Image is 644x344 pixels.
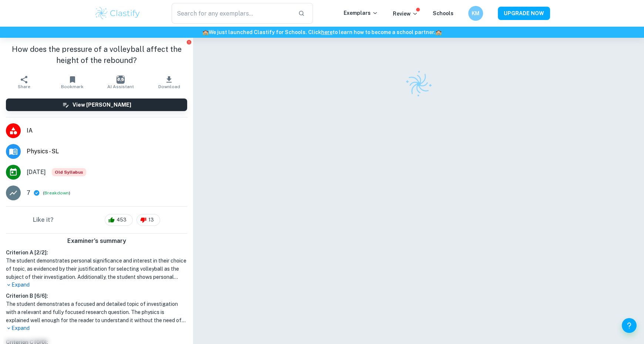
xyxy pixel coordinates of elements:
button: View [PERSON_NAME] [6,98,187,111]
div: Starting from the May 2025 session, the Physics IA requirements have changed. It's OK to refer to... [52,168,86,176]
p: Review [393,10,418,18]
button: UPGRADE NOW [498,7,550,20]
img: AI Assistant [117,76,125,84]
p: 7 [27,188,30,197]
button: Bookmark [48,72,97,93]
h1: The student demonstrates a focused and detailed topic of investigation with a relevant and fully ... [6,300,187,324]
span: AI Assistant [107,84,134,89]
h6: View [PERSON_NAME] [73,101,131,109]
span: Bookmark [61,84,84,89]
span: Physics - SL [27,147,187,156]
div: 13 [136,214,160,226]
h6: We just launched Clastify for Schools. Click to learn how to become a school partner. [1,28,643,36]
a: here [321,29,333,35]
span: 13 [144,216,158,224]
span: 453 [112,216,131,224]
img: Clastify logo [400,66,437,103]
span: ( ) [43,190,70,197]
button: AI Assistant [97,72,145,93]
input: Search for any exemplars... [172,3,293,24]
h1: How does the pressure of a volleyball affect the height of the rebound? [6,44,187,66]
h6: Criterion A [ 2 / 2 ]: [6,248,187,257]
h1: The student demonstrates personal significance and interest in their choice of topic, as evidence... [6,257,187,281]
div: 453 [105,214,133,226]
span: Share [18,84,30,89]
p: Expand [6,324,187,332]
p: Expand [6,281,187,289]
button: Help and Feedback [622,318,637,333]
span: Old Syllabus [52,168,86,176]
span: 🏫 [435,29,442,35]
button: Breakdown [44,190,69,196]
p: Exemplars [344,9,378,17]
button: KM [468,6,483,21]
span: Download [158,84,180,89]
button: Download [145,72,193,93]
h6: KM [471,9,480,17]
span: IA [27,126,187,135]
h6: Like it? [33,216,54,224]
a: Schools [433,10,454,16]
h6: Examiner's summary [3,237,190,246]
span: 🏫 [202,29,209,35]
span: [DATE] [27,168,46,177]
button: Report issue [186,39,192,45]
img: Clastify logo [94,6,141,21]
h6: Criterion B [ 6 / 6 ]: [6,292,187,300]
